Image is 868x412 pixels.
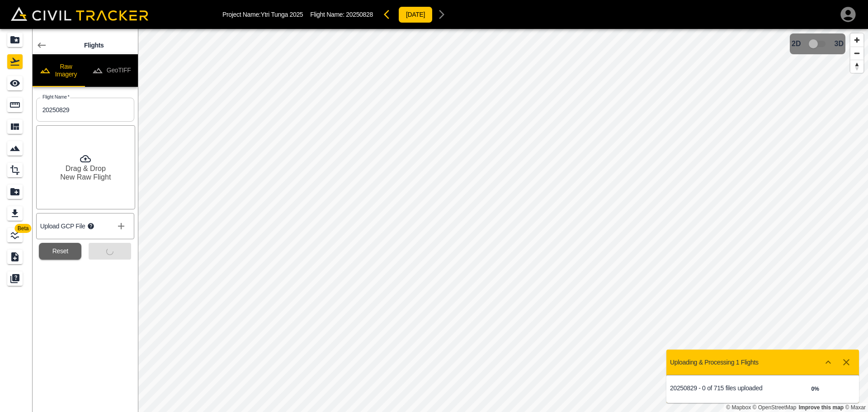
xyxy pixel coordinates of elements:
[138,29,868,412] canvas: Map
[850,33,863,47] button: Zoom in
[792,40,801,48] span: 2D
[310,11,373,18] p: Flight Name:
[850,60,863,73] button: Reset bearing to north
[805,35,831,52] span: 3D model not uploaded yet
[670,384,763,392] p: 20250829 - 0 of 715 files uploaded
[670,359,759,366] p: Uploading & Processing 1 Flights
[11,7,148,21] img: Civil Tracker
[346,11,373,18] span: 20250828
[850,47,863,60] button: Zoom out
[819,353,837,371] button: Show more
[398,6,433,23] button: [DATE]
[222,11,303,18] p: Project Name: Ytri Tunga 2025
[835,40,844,48] span: 3D
[753,404,797,411] a: OpenStreetMap
[799,404,844,411] a: Map feedback
[726,404,751,411] a: Mapbox
[811,386,819,392] strong: 0 %
[845,404,866,411] a: Maxar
